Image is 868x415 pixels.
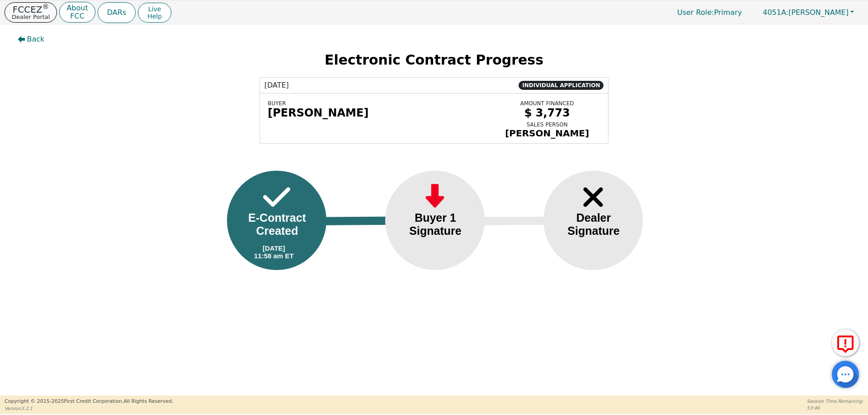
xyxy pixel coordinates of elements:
[668,4,751,21] p: Primary
[66,13,88,20] p: FCC
[494,107,600,119] div: $ 3,773
[147,13,162,20] span: Help
[66,5,88,12] p: About
[807,398,863,405] p: Session Time Remaining:
[494,121,600,128] div: SALES PERSON
[241,211,314,238] div: E-Contract Created
[313,216,408,225] img: Line
[472,216,566,225] img: Line
[264,80,289,91] span: [DATE]
[27,34,45,45] span: Back
[763,8,849,17] span: [PERSON_NAME]
[12,14,50,20] p: Dealer Portal
[677,8,714,17] span: User Role :
[147,5,162,13] span: Live
[263,182,290,213] img: Frame
[268,107,487,119] div: [PERSON_NAME]
[807,405,863,411] p: 53:46
[494,100,600,107] div: AMOUNT FINANCED
[123,398,173,404] span: All Rights Reserved.
[10,29,52,50] button: Back
[5,2,57,23] button: FCCEZ®Dealer Portal
[98,2,136,23] button: DARs
[254,244,294,260] div: [DATE] 11:58 am ET
[753,5,863,19] button: 4051A:[PERSON_NAME]
[268,100,487,107] div: BUYER
[5,405,173,412] p: Version 3.2.1
[138,3,171,23] button: LiveHelp
[42,3,49,11] sup: ®
[494,128,600,139] div: [PERSON_NAME]
[5,398,173,406] p: Copyright © 2015- 2025 First Credit Corporation.
[557,211,630,238] div: Dealer Signature
[832,329,859,356] button: Report Error to FCC
[668,4,751,21] a: User Role:Primary
[12,5,50,14] p: FCCEZ
[763,8,788,17] span: 4051A:
[10,52,858,68] h2: Electronic Contract Progress
[580,182,607,213] img: Frame
[519,81,604,90] span: INDIVIDUAL APPLICATION
[421,182,448,213] img: Frame
[399,211,472,238] div: Buyer 1 Signature
[59,2,95,23] button: AboutFCC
